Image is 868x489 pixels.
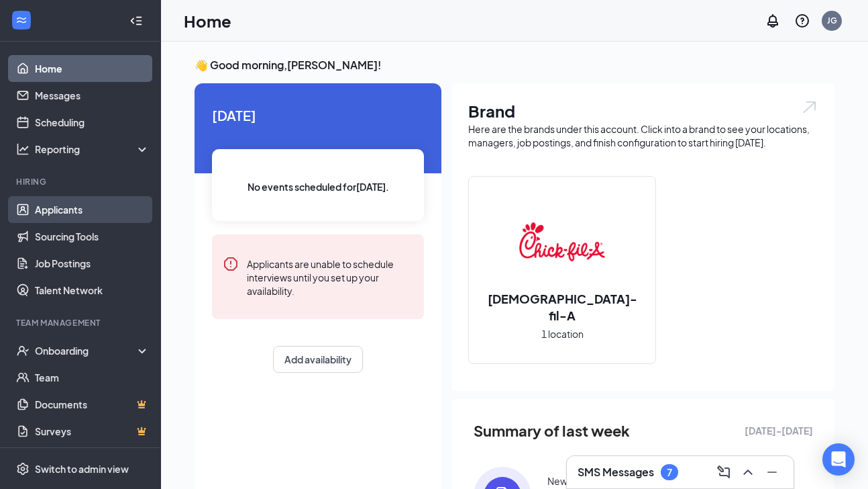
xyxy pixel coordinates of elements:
svg: Collapse [129,14,143,28]
a: Home [35,55,150,82]
div: Applicants are unable to schedule interviews until you set up your availability. [247,256,413,298]
h3: SMS Messages [578,465,654,480]
span: Summary of last week [474,419,630,443]
button: Add availability [273,346,363,373]
span: 1 location [541,326,584,341]
button: ChevronUp [737,461,759,483]
h1: Home [184,9,231,32]
button: Minimize [761,461,783,483]
h2: [DEMOGRAPHIC_DATA]-fil-A [469,290,655,324]
div: Reporting [35,142,150,156]
a: Team [35,364,150,391]
img: open.6027fd2a22e1237b5b06.svg [801,99,818,115]
h3: 👋 Good morning, [PERSON_NAME] ! [195,58,834,73]
div: Hiring [16,176,147,187]
a: SurveysCrown [35,418,150,445]
h1: Brand [468,99,818,122]
div: Onboarding [35,344,138,357]
a: Scheduling [35,109,150,136]
div: JG [827,15,837,26]
div: 7 [667,467,672,478]
div: Team Management [16,317,147,328]
svg: Error [223,256,239,272]
div: Here are the brands under this account. Click into a brand to see your locations, managers, job p... [468,122,818,149]
span: [DATE] [212,105,424,126]
a: DocumentsCrown [35,391,150,418]
svg: Notifications [765,13,781,29]
svg: WorkstreamLogo [15,13,28,27]
svg: Analysis [16,142,30,156]
div: Open Intercom Messenger [822,443,855,476]
a: Applicants [35,196,150,223]
a: Talent Network [35,277,150,304]
div: Switch to admin view [35,462,129,476]
a: Job Postings [35,250,150,277]
span: [DATE] - [DATE] [745,423,813,438]
img: Chick-fil-A [519,199,605,285]
a: Messages [35,82,150,109]
div: New applications [547,474,622,488]
a: Sourcing Tools [35,223,150,250]
svg: Minimize [764,464,780,480]
svg: QuestionInfo [794,13,810,29]
svg: ComposeMessage [716,464,732,480]
button: ComposeMessage [713,461,735,483]
svg: Settings [16,462,30,476]
svg: UserCheck [16,344,30,357]
svg: ChevronUp [740,464,756,480]
span: No events scheduled for [DATE] . [248,179,389,194]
